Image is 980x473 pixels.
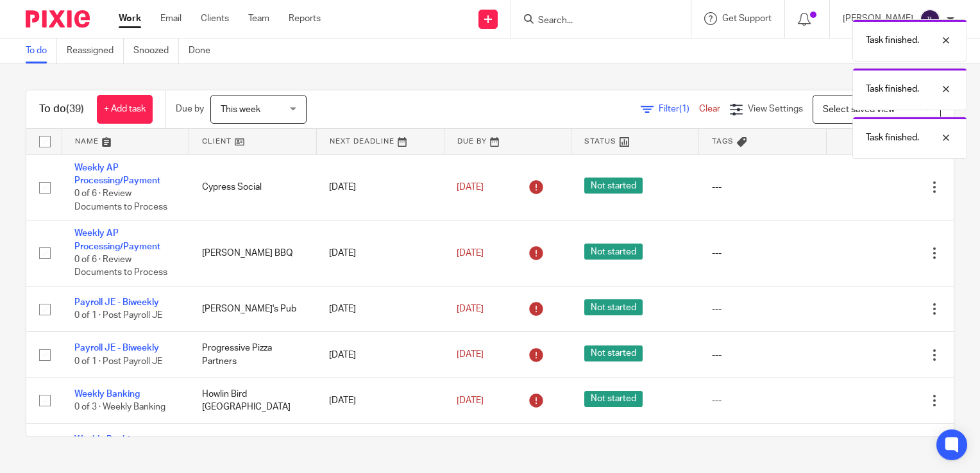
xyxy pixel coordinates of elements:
[74,357,162,366] span: 0 of 1 · Post Payroll JE
[712,303,814,315] div: ---
[67,38,124,63] a: Reassigned
[457,249,484,258] span: [DATE]
[189,378,317,423] td: Howlin Bird [GEOGRAPHIC_DATA]
[66,104,84,114] span: (39)
[920,9,940,29] img: svg%3E
[712,247,814,260] div: ---
[97,95,153,124] a: + Add task
[866,83,919,95] p: Task finished.
[866,131,919,144] p: Task finished.
[457,351,484,360] span: [DATE]
[457,183,484,192] span: [DATE]
[189,424,317,469] td: Saucy Mama's
[74,311,162,320] span: 0 of 1 · Post Payroll JE
[584,391,643,407] span: Not started
[176,103,204,115] p: Due by
[160,12,182,25] a: Email
[201,12,229,25] a: Clients
[584,244,643,260] span: Not started
[316,154,444,220] td: [DATE]
[712,394,814,407] div: ---
[26,10,90,28] img: Pixie
[74,344,159,353] a: Payroll JE - Biweekly
[584,345,643,361] span: Not started
[119,12,141,25] a: Work
[74,163,160,185] a: Weekly AP Processing/Payment
[74,435,140,444] a: Weekly Banking
[316,332,444,378] td: [DATE]
[248,12,269,25] a: Team
[189,38,220,63] a: Done
[712,349,814,361] div: ---
[189,220,317,286] td: [PERSON_NAME] BBQ
[316,286,444,332] td: [DATE]
[74,298,159,307] a: Payroll JE - Biweekly
[74,189,167,212] span: 0 of 6 · Review Documents to Process
[289,12,321,25] a: Reports
[39,103,84,116] h1: To do
[316,220,444,286] td: [DATE]
[221,105,260,114] span: This week
[26,38,57,63] a: To do
[457,304,484,313] span: [DATE]
[189,286,317,332] td: [PERSON_NAME]'s Pub
[316,424,444,469] td: [DATE]
[712,181,814,194] div: ---
[866,34,919,47] p: Task finished.
[189,332,317,378] td: Progressive Pizza Partners
[74,390,140,399] a: Weekly Banking
[133,38,179,63] a: Snoozed
[189,154,317,220] td: Cypress Social
[316,378,444,423] td: [DATE]
[74,402,165,411] span: 0 of 3 · Weekly Banking
[584,178,643,194] span: Not started
[74,229,160,251] a: Weekly AP Processing/Payment
[457,396,484,405] span: [DATE]
[584,299,643,315] span: Not started
[74,255,167,278] span: 0 of 6 · Review Documents to Process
